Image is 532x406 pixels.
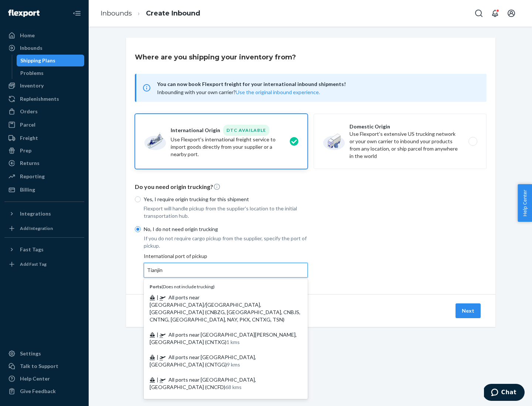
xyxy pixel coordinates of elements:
[4,171,84,182] a: Reporting
[20,147,31,154] div: Prep
[4,106,84,117] a: Orders
[4,223,84,234] a: Add Integration
[4,93,84,105] a: Replenishments
[20,121,35,128] div: Parcel
[95,3,206,24] ol: breadcrumbs
[157,80,478,89] span: You can now book Flexport freight for your international inbound shipments!
[157,354,158,360] span: |
[20,261,47,267] div: Add Fast Tag
[4,348,84,359] a: Settings
[144,196,308,203] p: Yes, I require origin trucking for this shipment
[4,42,84,54] a: Inbounds
[4,80,84,92] a: Inventory
[144,226,308,233] p: No, I do not need origin trucking
[150,331,297,345] span: All ports near [GEOGRAPHIC_DATA][PERSON_NAME], [GEOGRAPHIC_DATA] (CNTXG)
[135,226,141,232] input: No, I do not need origin trucking
[456,303,481,318] button: Next
[4,208,84,220] button: Integrations
[504,6,519,21] button: Open account menu
[20,186,35,193] div: Billing
[20,134,38,142] div: Freight
[4,30,84,41] a: Home
[20,362,58,370] div: Talk to Support
[150,354,256,368] span: All ports near [GEOGRAPHIC_DATA], [GEOGRAPHIC_DATA] (CNTGG)
[135,183,487,191] p: Do you need origin trucking?
[227,361,240,368] span: 9 kms
[157,376,158,383] span: |
[518,184,532,222] button: Help Center
[20,388,56,395] div: Give Feedback
[20,69,44,77] div: Problems
[20,57,55,64] div: Shipping Plans
[150,284,215,289] span: ( Does not include trucking )
[20,173,45,180] div: Reporting
[20,225,53,231] div: Add Integration
[20,95,59,103] div: Replenishments
[4,132,84,144] a: Freight
[4,184,84,196] a: Billing
[150,376,256,390] span: All ports near [GEOGRAPHIC_DATA], [GEOGRAPHIC_DATA] (CNCFD)
[146,9,200,17] a: Create Inbound
[8,10,40,17] img: Flexport logo
[4,244,84,255] button: Fast Tags
[157,331,158,338] span: |
[4,119,84,131] a: Parcel
[225,384,242,390] span: 68 kms
[17,55,85,66] a: Shipping Plans
[20,108,38,115] div: Orders
[488,6,502,21] button: Open notifications
[4,157,84,169] a: Returns
[157,89,320,95] span: Inbounding with your own carrier?
[157,294,158,300] span: |
[20,350,41,357] div: Settings
[471,6,486,21] button: Open Search Box
[20,159,40,167] div: Returns
[226,339,240,345] span: 1 kms
[20,32,35,39] div: Home
[4,373,84,385] a: Help Center
[100,9,132,17] a: Inbounds
[17,67,85,79] a: Problems
[144,205,308,220] p: Flexport will handle pickup from the supplier's location to the initial transportation hub.
[20,82,44,89] div: Inventory
[135,196,141,202] input: Yes, I require origin trucking for this shipment
[147,266,163,274] input: Ports(Does not include trucking) | All ports near [GEOGRAPHIC_DATA]/[GEOGRAPHIC_DATA], [GEOGRAPHI...
[144,235,308,250] p: If you do not require cargo pickup from the supplier, specify the port of pickup.
[4,258,84,270] a: Add Fast Tag
[135,52,296,62] h3: Where are you shipping your inventory from?
[150,294,300,323] span: All ports near [GEOGRAPHIC_DATA]/[GEOGRAPHIC_DATA], [GEOGRAPHIC_DATA] (CNBZG, [GEOGRAPHIC_DATA], ...
[144,252,308,278] div: International port of pickup
[4,360,84,372] button: Talk to Support
[20,210,51,217] div: Integrations
[20,246,44,253] div: Fast Tags
[4,385,84,397] button: Give Feedback
[150,284,161,289] b: Ports
[20,375,50,382] div: Help Center
[4,145,84,156] a: Prep
[236,89,320,96] button: Use the original inbound experience.
[20,44,42,52] div: Inbounds
[69,6,84,21] button: Close Navigation
[484,384,525,402] iframe: Opens a widget where you can chat to one of our agents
